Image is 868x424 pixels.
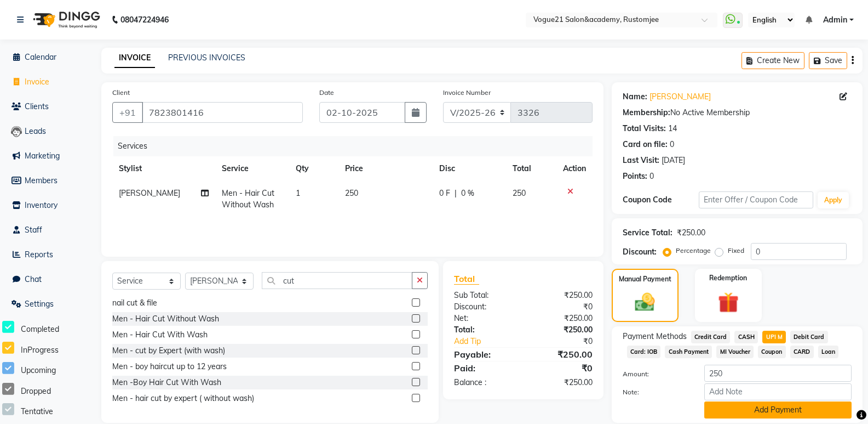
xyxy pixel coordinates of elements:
[112,102,143,123] button: +91
[25,225,42,235] span: Staff
[662,155,685,166] div: [DATE]
[454,273,479,285] span: Total
[21,345,59,355] span: InProgress
[21,365,56,375] span: Upcoming
[623,246,657,258] div: Discount:
[446,290,523,301] div: Sub Total:
[623,107,852,118] div: No Active Membership
[446,361,523,375] div: Paid:
[629,291,661,314] img: _cash.svg
[446,348,523,361] div: Payable:
[25,52,56,62] span: Calendar
[691,331,731,343] span: Credit Card
[523,301,600,313] div: ₹0
[741,52,804,69] button: Create New
[665,346,712,358] span: Cash Payment
[627,346,661,358] span: Card: IOB
[25,250,53,259] span: Reports
[711,290,745,315] img: _gift.svg
[676,246,711,256] label: Percentage
[21,386,51,396] span: Dropped
[114,48,155,68] a: INVOICE
[649,91,711,103] a: [PERSON_NAME]
[446,377,523,388] div: Balance :
[623,107,670,118] div: Membership:
[614,369,696,379] label: Amount:
[623,155,659,166] div: Last Visit:
[704,383,852,400] input: Add Note
[536,336,601,347] div: ₹0
[296,188,300,198] span: 1
[25,176,58,185] span: Members
[112,297,157,309] div: nail cut & file
[25,200,58,210] span: Inventory
[670,139,674,150] div: 0
[523,361,600,375] div: ₹0
[215,156,289,181] th: Service
[704,365,852,382] input: Amount
[818,192,849,208] button: Apply
[699,191,813,208] input: Enter Offer / Coupon Code
[112,88,130,98] label: Client
[623,139,668,150] div: Card on file:
[446,324,523,336] div: Total:
[614,387,696,397] label: Note:
[338,156,433,181] th: Price
[823,14,847,26] span: Admin
[455,188,457,199] span: |
[623,91,647,103] div: Name:
[556,156,593,181] th: Action
[506,156,556,181] th: Total
[446,313,523,324] div: Net:
[142,102,303,123] input: Search by Name/Mobile/Email/Code
[25,299,54,309] span: Settings
[119,188,180,198] span: [PERSON_NAME]
[623,171,647,182] div: Points:
[25,274,42,284] span: Chat
[21,324,59,334] span: Completed
[623,227,672,239] div: Service Total:
[461,188,474,199] span: 0 %
[25,151,60,161] span: Marketing
[762,331,786,343] span: UPI M
[619,274,671,284] label: Manual Payment
[439,188,450,199] span: 0 F
[112,361,227,372] div: Men - boy haircut up to 12 years
[262,272,412,289] input: Search or Scan
[168,53,245,63] a: PREVIOUS INVOICES
[120,4,169,35] b: 08047224946
[345,188,358,198] span: 250
[649,171,654,182] div: 0
[433,156,505,181] th: Disc
[523,324,600,336] div: ₹250.00
[112,345,225,357] div: Men - cut by Expert (with wash)
[443,88,491,98] label: Invoice Number
[818,346,839,358] span: Loan
[716,346,754,358] span: MI Voucher
[790,331,828,343] span: Debit Card
[523,313,600,324] div: ₹250.00
[112,393,254,404] div: Men - hair cut by expert ( without wash)
[734,331,758,343] span: CASH
[623,194,699,206] div: Coupon Code
[709,273,747,283] label: Redemption
[25,77,49,87] span: Invoice
[222,188,274,210] span: Men - Hair Cut Without Wash
[523,290,600,301] div: ₹250.00
[677,227,705,239] div: ₹250.00
[289,156,338,181] th: Qty
[623,331,687,342] span: Payment Methods
[758,346,786,358] span: Coupon
[25,126,46,136] span: Leads
[728,246,744,256] label: Fixed
[112,156,215,181] th: Stylist
[113,136,601,156] div: Services
[112,329,208,341] div: Men - Hair Cut With Wash
[523,348,600,361] div: ₹250.00
[25,101,49,111] span: Clients
[319,88,334,98] label: Date
[704,402,852,419] button: Add Payment
[623,123,666,134] div: Total Visits:
[513,188,526,198] span: 250
[28,4,103,35] img: logo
